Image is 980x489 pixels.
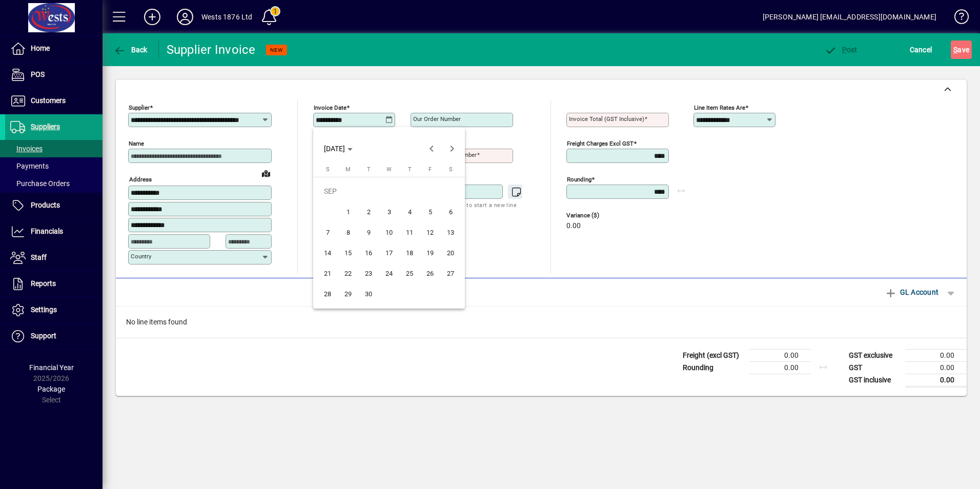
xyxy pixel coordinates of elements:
button: Mon Sep 01 2025 [338,201,358,222]
button: Mon Sep 15 2025 [338,242,358,263]
span: 4 [400,202,419,221]
td: SEP [317,181,461,201]
span: 11 [400,223,419,241]
span: 24 [380,264,398,282]
span: 5 [421,202,439,221]
button: Wed Sep 24 2025 [379,263,399,283]
span: T [408,166,412,173]
button: Sun Sep 07 2025 [317,222,338,242]
span: 6 [441,202,460,221]
span: 22 [339,264,357,282]
span: 15 [339,243,357,262]
button: Thu Sep 25 2025 [399,263,420,283]
span: 1 [339,202,357,221]
span: 28 [318,284,337,303]
span: 12 [421,223,439,241]
button: Previous month [421,138,442,159]
button: Tue Sep 23 2025 [358,263,379,283]
button: Tue Sep 16 2025 [358,242,379,263]
button: Fri Sep 19 2025 [420,242,440,263]
span: 16 [359,243,378,262]
button: Thu Sep 11 2025 [399,222,420,242]
span: 19 [421,243,439,262]
button: Fri Sep 26 2025 [420,263,440,283]
span: 23 [359,264,378,282]
span: 17 [380,243,398,262]
span: 26 [421,264,439,282]
span: 3 [380,202,398,221]
span: 27 [441,264,460,282]
button: Mon Sep 29 2025 [338,283,358,304]
button: Sat Sep 27 2025 [440,263,461,283]
span: S [449,166,453,173]
span: 30 [359,284,378,303]
span: 10 [380,223,398,241]
button: Fri Sep 12 2025 [420,222,440,242]
button: Sat Sep 20 2025 [440,242,461,263]
button: Thu Sep 04 2025 [399,201,420,222]
button: Wed Sep 10 2025 [379,222,399,242]
button: Tue Sep 30 2025 [358,283,379,304]
span: 13 [441,223,460,241]
span: 18 [400,243,419,262]
button: Tue Sep 09 2025 [358,222,379,242]
span: [DATE] [324,145,345,153]
button: Sun Sep 14 2025 [317,242,338,263]
button: Mon Sep 08 2025 [338,222,358,242]
span: 2 [359,202,378,221]
button: Next month [442,138,462,159]
span: 9 [359,223,378,241]
button: Thu Sep 18 2025 [399,242,420,263]
button: Sat Sep 13 2025 [440,222,461,242]
button: Sun Sep 28 2025 [317,283,338,304]
span: 29 [339,284,357,303]
button: Wed Sep 17 2025 [379,242,399,263]
span: 7 [318,223,337,241]
span: W [386,166,392,173]
span: T [367,166,371,173]
span: 25 [400,264,419,282]
button: Tue Sep 02 2025 [358,201,379,222]
span: 14 [318,243,337,262]
button: Fri Sep 05 2025 [420,201,440,222]
span: M [345,166,351,173]
button: Choose month and year [320,139,357,158]
button: Wed Sep 03 2025 [379,201,399,222]
span: F [428,166,432,173]
button: Mon Sep 22 2025 [338,263,358,283]
span: 21 [318,264,337,282]
button: Sun Sep 21 2025 [317,263,338,283]
span: 8 [339,223,357,241]
span: S [326,166,330,173]
button: Sat Sep 06 2025 [440,201,461,222]
span: 20 [441,243,460,262]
